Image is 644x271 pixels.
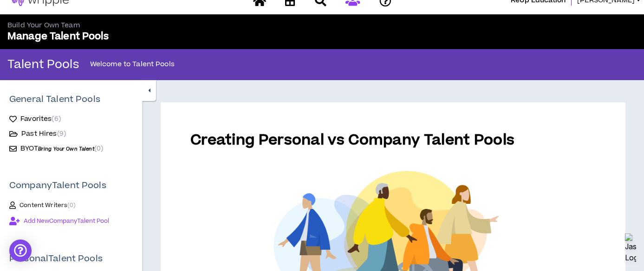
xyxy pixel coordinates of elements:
[52,114,60,124] span: ( 6 )
[20,144,94,153] span: BYOT
[94,144,103,153] span: ( 0 )
[24,217,109,225] span: Add New Company Talent Pool
[7,57,79,72] p: Talent Pools
[9,93,100,106] p: General Talent Pools
[7,21,322,30] p: Build Your Own Team
[7,30,322,43] p: Manage Talent Pools
[38,145,94,152] span: Bring Your Own Talent
[20,202,76,209] span: Content Writers
[9,239,32,262] div: Open Intercom Messenger
[9,128,66,139] a: Past Hires(9)
[9,214,109,227] button: Add NewCompanyTalent Pool
[9,143,103,154] a: BYOTBring Your Own Talent(0)
[9,179,133,192] p: Company Talent Pools
[67,201,75,209] span: ( 0 )
[9,200,133,211] a: Content Writers(0)
[9,252,133,265] p: Personal Talent Pools
[9,113,61,125] a: Favorites(6)
[21,129,66,139] span: Past Hires
[20,114,61,124] span: Favorites
[190,132,596,149] h1: Creating Personal vs Company Talent Pools
[90,59,175,69] p: Welcome to Talent Pools
[57,129,66,139] span: ( 9 )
